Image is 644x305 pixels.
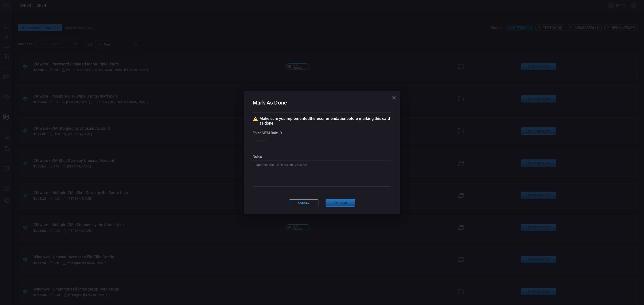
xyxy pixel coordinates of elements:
[253,131,391,135] div: Enter SIEM rule ID
[253,137,391,145] input: Rule ID
[253,98,391,113] h2: Mark As Done
[253,155,391,159] div: Notes
[253,116,391,125] div: Make sure you implemented the recommendation before marking this card as done
[256,163,388,185] textarea: Openned the ticket: RITM017690701
[326,199,355,207] button: Approve
[289,199,318,206] button: Cancel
